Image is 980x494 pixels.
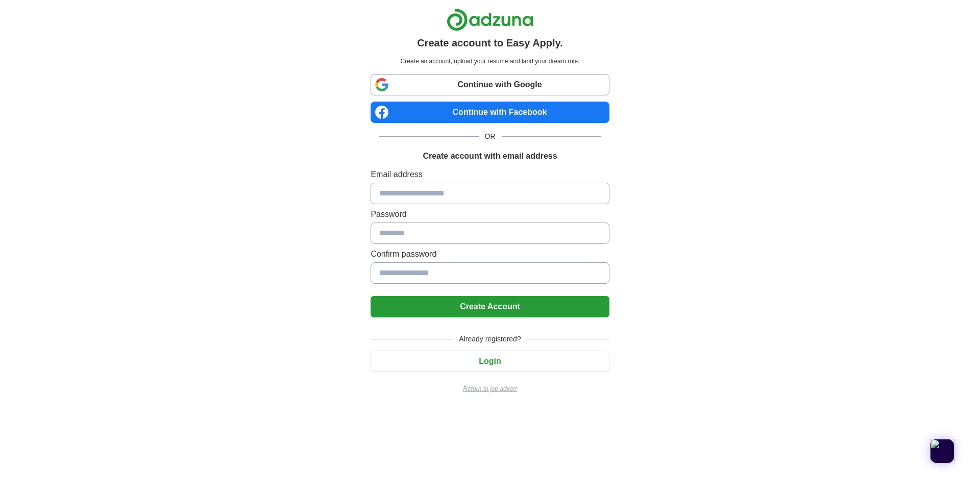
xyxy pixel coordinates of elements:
[371,74,609,95] a: Continue with Google
[371,357,609,365] a: Login
[371,351,609,372] button: Login
[373,57,607,66] p: Create an account, upload your resume and land your dream role.
[930,439,954,463] img: app-logo.png
[371,384,609,393] a: Return to job advert
[479,131,502,142] span: OR
[371,102,609,123] a: Continue with Facebook
[423,150,557,162] h1: Create account with email address
[371,168,609,181] label: Email address
[453,334,527,344] span: Already registered?
[447,8,533,31] img: Adzuna logo
[371,248,609,260] label: Confirm password
[417,35,563,51] h1: Create account to Easy Apply.
[371,208,609,220] label: Password
[371,296,609,317] button: Create Account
